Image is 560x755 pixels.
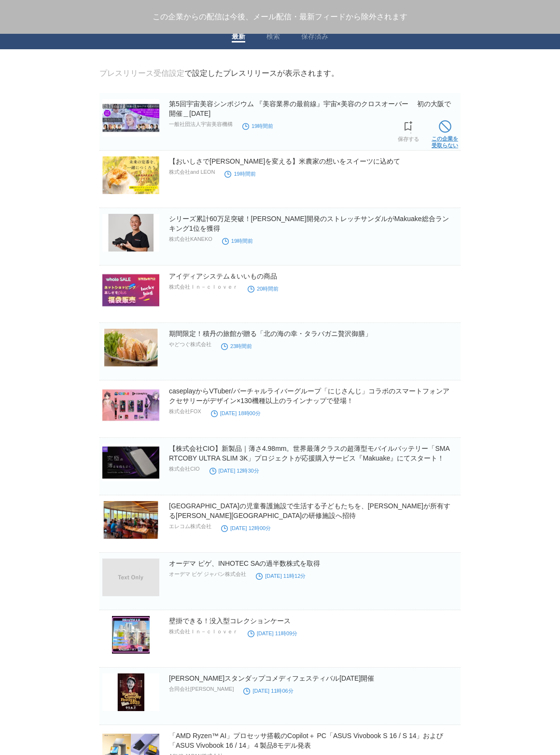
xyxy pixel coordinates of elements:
img: caseplayからVTuber/バーチャルライバーグループ「にじさんじ」コラボのスマートフォンアクセサリーがデザイン×130機種以上のラインナップで登場！ [102,386,159,424]
a: この企業を受取らない [432,118,458,149]
img: 期間限定！積丹の旅館が贈る「北の海の幸・タラバガニ贅沢御膳」 [102,329,159,366]
img: シリーズ累計60万足突破！兼子ただし開発のストレッチサンダルがMakuake総合ランキング1位を獲得 [102,214,159,252]
p: 株式会社Ｉｎ－ｃｌｏｖｅｒ [169,628,238,635]
img: 壁掛できる！没入型コレクションケース [102,616,159,654]
p: 株式会社and LEON [169,168,215,176]
p: 合同会社[PERSON_NAME] [169,685,234,693]
img: アイディアシステム＆いいもの商品 [102,271,159,309]
p: オーデマ ピゲ ジャパン株式会社 [169,571,246,578]
p: 株式会社KANEKO [169,236,212,243]
time: [DATE] 12時00分 [221,525,271,531]
a: 【おいしさで[PERSON_NAME]を変える】米農家の想いをスイーツに込めて [169,157,400,165]
p: 株式会社FOX [169,408,201,415]
a: [GEOGRAPHIC_DATA]の児童養護施設で生活する子どもたちを、[PERSON_NAME]が所有する[PERSON_NAME][GEOGRAPHIC_DATA]の研修施設へ招待 [169,502,450,519]
time: 19時間前 [222,238,253,244]
time: [DATE] 12時30分 [210,468,259,474]
img: 【株式会社CIO】新製品｜薄さ4.98mm。世界最薄クラスの超薄型モバイルバッテリー「SMARTCOBY ULTRA SLIM 3K」プロジェクトが応援購入サービス『Makuake』にてスタート！ [102,444,159,481]
a: 壁掛できる！没入型コレクションケース [169,617,291,625]
img: 神奈川県の児童養護施設で生活する子どもたちを、エレコムが所有する葉山町の研修施設へ招待 [102,501,159,539]
time: 19時間前 [224,171,255,177]
a: caseplayからVTuber/バーチャルライバーグループ「にじさんじ」コラボのスマートフォンアクセサリーがデザイン×130機種以上のラインナップで登場！ [169,387,449,405]
a: プレスリリース受信設定 [99,69,184,77]
time: 20時間前 [248,286,279,292]
p: やどつぐ株式会社 [169,341,211,348]
a: オーデマ ピゲ、INHOTEC SAの過半数株式を取得 [169,559,320,567]
time: 19時間前 [242,123,273,129]
time: [DATE] 11時09分 [248,630,297,636]
time: [DATE] 11時12分 [256,573,306,579]
a: 「AMD Ryzen™ AI」プロセッサ搭載のCopilot＋ PC「ASUS Vivobook S 16 / S 14」および「ASUS Vivobook 16 / 14」４製品8モデル発表 [169,732,443,749]
a: シリーズ累計60万足突破！[PERSON_NAME]開発のストレッチサンダルがMakuake総合ランキング1位を獲得 [169,215,449,232]
img: 【おいしさで未来を変える】米農家の想いをスイーツに込めて [102,156,159,194]
p: 株式会社Ｉｎ－ｃｌｏｖｅｒ [169,283,238,291]
a: 保存する [398,118,419,142]
p: 一般社団法人宇宙美容機構 [169,121,233,128]
img: オーデマ ピゲ、INHOTEC SAの過半数株式を取得 [102,559,159,596]
a: 最新 [232,32,245,42]
p: エレコム株式会社 [169,523,211,530]
a: アイディアシステム＆いいもの商品 [169,272,277,280]
a: 検索 [266,32,280,42]
time: [DATE] 18時00分 [211,410,261,416]
a: 第5回宇宙美容シンポジウム 『美容業界の最前線』宇宙×美容のクロスオーバー 初の大阪で開催＿[DATE] [169,100,451,117]
p: 株式会社CIO [169,465,200,473]
div: で設定したプレスリリースが表示されます。 [99,69,339,79]
a: 保存済み [301,32,328,42]
a: [PERSON_NAME]スタンダップコメディフェスティバル[DATE]開催 [169,674,374,682]
img: 清水宏のスタンダップコメディフェスティバル2025開催 [102,673,159,711]
a: 【株式会社CIO】新製品｜薄さ4.98mm。世界最薄クラスの超薄型モバイルバッテリー「SMARTCOBY ULTRA SLIM 3K」プロジェクトが応援購入サービス『Makuake』にてスタート！ [169,445,450,462]
time: [DATE] 11時06分 [243,688,293,694]
time: 23時間前 [221,343,252,349]
img: 第5回宇宙美容シンポジウム 『美容業界の最前線』宇宙×美容のクロスオーバー 初の大阪で開催＿2025年9月16日（火） [102,99,159,137]
a: 期間限定！積丹の旅館が贈る「北の海の幸・タラバガニ贅沢御膳」 [169,330,372,337]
